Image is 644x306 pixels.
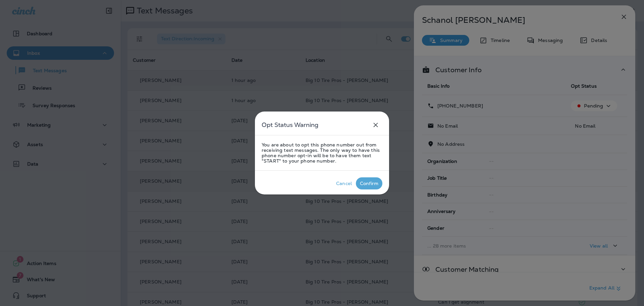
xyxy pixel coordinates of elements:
button: close [369,118,382,132]
div: Confirm [360,181,378,186]
button: Confirm [356,177,382,189]
button: Cancel [332,177,356,189]
div: Cancel [336,181,352,186]
p: You are about to opt this phone number out from receiving text messages. The only way to have thi... [262,142,382,164]
h5: Opt Status Warning [262,120,318,130]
